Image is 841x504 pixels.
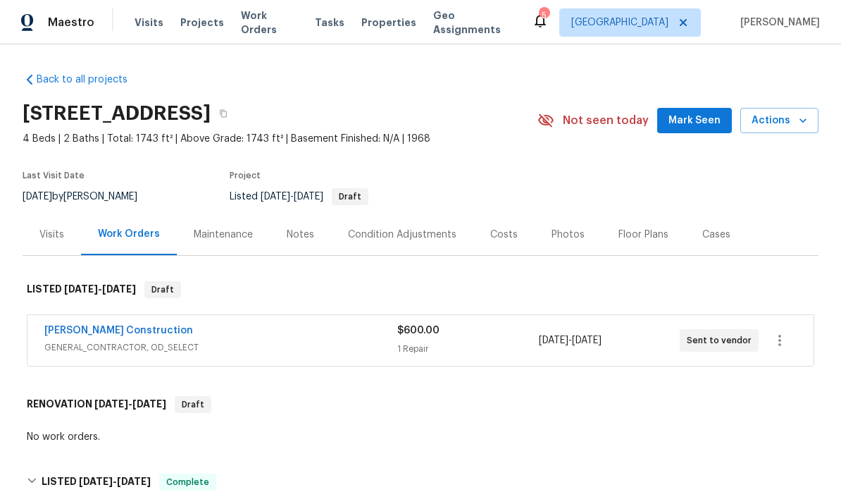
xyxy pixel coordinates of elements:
[230,192,368,202] span: Listed
[294,192,323,202] span: [DATE]
[39,228,64,242] div: Visits
[315,18,344,27] span: Tasks
[98,227,160,241] div: Work Orders
[23,192,52,202] span: [DATE]
[23,171,85,180] span: Last Visit Date
[44,340,397,355] span: GENERAL_CONTRACTOR, OD_SELECT
[490,228,518,242] div: Costs
[241,8,298,37] span: Work Orders
[27,281,136,298] h6: LISTED
[571,16,668,30] span: [GEOGRAPHIC_DATA]
[161,475,215,489] span: Complete
[44,326,193,336] a: [PERSON_NAME] Construction
[348,228,456,242] div: Condition Adjustments
[27,430,814,444] div: No work orders.
[657,108,732,134] button: Mark Seen
[64,284,136,294] span: -
[735,16,820,30] span: [PERSON_NAME]
[539,8,549,23] div: 5
[132,399,166,409] span: [DATE]
[539,333,602,348] span: -
[397,342,538,356] div: 1 Repair
[94,399,166,409] span: -
[27,396,166,413] h6: RENOVATION
[397,326,440,336] span: $600.00
[135,16,163,30] span: Visits
[572,336,602,345] span: [DATE]
[42,474,151,491] h6: LISTED
[79,477,151,486] span: -
[563,113,649,128] span: Not seen today
[64,284,98,294] span: [DATE]
[102,284,136,294] span: [DATE]
[539,336,568,345] span: [DATE]
[79,477,113,486] span: [DATE]
[668,112,721,130] span: Mark Seen
[618,228,668,242] div: Floor Plans
[180,16,224,30] span: Projects
[261,192,290,202] span: [DATE]
[23,382,818,427] div: RENOVATION [DATE]-[DATE]Draft
[740,108,818,134] button: Actions
[23,188,154,205] div: by [PERSON_NAME]
[552,228,585,242] div: Photos
[146,283,180,297] span: Draft
[433,8,515,37] span: Geo Assignments
[194,228,253,242] div: Maintenance
[23,106,211,121] h2: [STREET_ADDRESS]
[23,132,537,146] span: 4 Beds | 2 Baths | Total: 1743 ft² | Above Grade: 1743 ft² | Basement Finished: N/A | 1968
[94,399,128,409] span: [DATE]
[48,16,94,30] span: Maestro
[117,477,151,486] span: [DATE]
[23,73,158,87] a: Back to all projects
[333,192,367,201] span: Draft
[752,112,807,130] span: Actions
[687,333,757,348] span: Sent to vendor
[211,101,236,126] button: Copy Address
[361,16,416,30] span: Properties
[230,171,261,180] span: Project
[23,267,818,312] div: LISTED [DATE]-[DATE]Draft
[702,228,730,242] div: Cases
[176,398,210,412] span: Draft
[287,228,314,242] div: Notes
[261,192,323,202] span: -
